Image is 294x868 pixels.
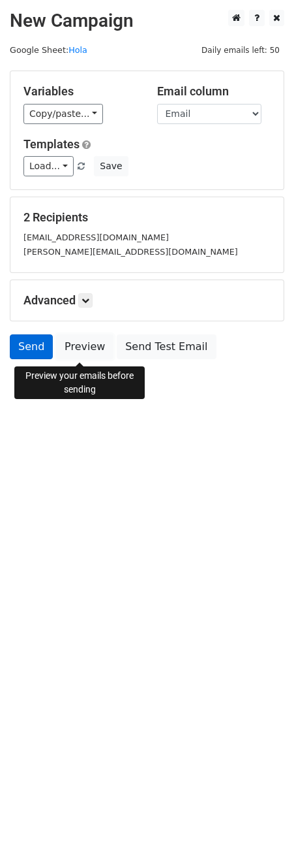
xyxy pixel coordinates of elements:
a: Templates [23,137,80,151]
small: [PERSON_NAME][EMAIL_ADDRESS][DOMAIN_NAME] [23,247,238,257]
h5: Email column [157,84,271,99]
span: Daily emails left: 50 [197,43,284,57]
a: Daily emails left: 50 [197,45,284,55]
a: Preview [56,334,113,359]
a: Hola [68,45,87,55]
div: Preview your emails before sending [14,366,145,399]
h5: 2 Recipients [23,210,271,225]
h5: Advanced [23,293,271,308]
small: [EMAIL_ADDRESS][DOMAIN_NAME] [23,233,169,242]
button: Save [94,156,128,176]
div: Widget de chat [229,805,294,868]
h5: Variables [23,84,138,99]
a: Load... [23,156,74,176]
a: Send [10,334,53,359]
small: Google Sheet: [10,45,87,55]
a: Copy/paste... [23,104,103,124]
a: Send Test Email [117,334,216,359]
iframe: Chat Widget [229,805,294,868]
h2: New Campaign [10,10,284,32]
